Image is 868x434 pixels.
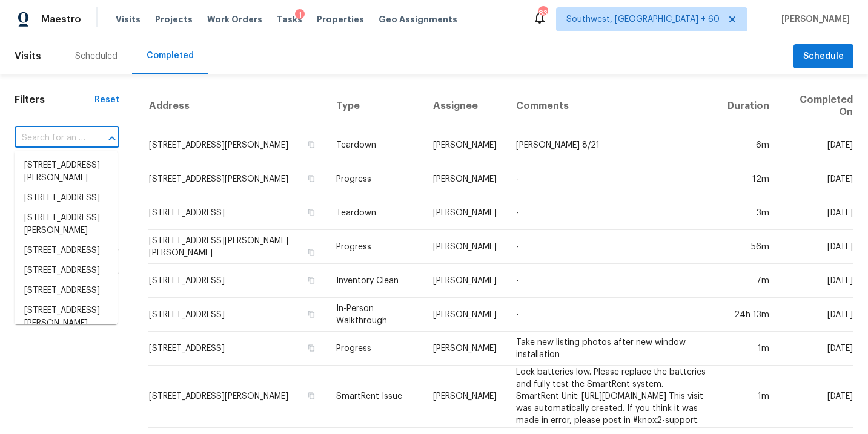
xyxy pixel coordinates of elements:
[15,188,118,208] li: [STREET_ADDRESS]
[326,128,423,162] td: Teardown
[326,162,423,196] td: Progress
[15,261,118,281] li: [STREET_ADDRESS]
[779,196,853,230] td: [DATE]
[506,230,718,264] td: -
[326,298,423,332] td: In-Person Walkthrough
[15,156,118,188] li: [STREET_ADDRESS][PERSON_NAME]
[94,94,119,106] div: Reset
[506,128,718,162] td: [PERSON_NAME] 8/21
[423,128,506,162] td: [PERSON_NAME]
[295,9,305,21] div: 1
[326,264,423,298] td: Inventory Clean
[148,264,326,298] td: [STREET_ADDRESS]
[423,332,506,366] td: [PERSON_NAME]
[148,230,326,264] td: [STREET_ADDRESS][PERSON_NAME][PERSON_NAME]
[779,264,853,298] td: [DATE]
[779,366,853,428] td: [DATE]
[506,162,718,196] td: -
[718,264,779,298] td: 7m
[718,84,779,128] th: Duration
[777,13,850,25] span: [PERSON_NAME]
[506,298,718,332] td: -
[15,281,118,301] li: [STREET_ADDRESS]
[15,301,118,334] li: [STREET_ADDRESS][PERSON_NAME]
[718,128,779,162] td: 6m
[423,162,506,196] td: [PERSON_NAME]
[326,230,423,264] td: Progress
[779,332,853,366] td: [DATE]
[379,13,457,25] span: Geo Assignments
[306,275,317,286] button: Copy Address
[148,196,326,230] td: [STREET_ADDRESS]
[538,7,547,19] div: 833
[566,13,720,25] span: Southwest, [GEOGRAPHIC_DATA] + 60
[148,128,326,162] td: [STREET_ADDRESS][PERSON_NAME]
[148,162,326,196] td: [STREET_ADDRESS][PERSON_NAME]
[423,230,506,264] td: [PERSON_NAME]
[718,230,779,264] td: 56m
[718,196,779,230] td: 3m
[506,196,718,230] td: -
[718,332,779,366] td: 1m
[779,128,853,162] td: [DATE]
[793,44,853,69] button: Schedule
[15,43,41,70] span: Visits
[506,84,718,128] th: Comments
[326,84,423,128] th: Type
[779,162,853,196] td: [DATE]
[148,84,326,128] th: Address
[306,247,317,258] button: Copy Address
[803,49,844,64] span: Schedule
[423,84,506,128] th: Assignee
[306,139,317,150] button: Copy Address
[148,332,326,366] td: [STREET_ADDRESS]
[41,13,81,25] span: Maestro
[207,13,262,25] span: Work Orders
[779,84,853,128] th: Completed On
[317,13,364,25] span: Properties
[75,50,118,62] div: Scheduled
[326,332,423,366] td: Progress
[779,298,853,332] td: [DATE]
[15,129,85,148] input: Search for an address...
[326,196,423,230] td: Teardown
[506,332,718,366] td: Take new listing photos after new window installation
[779,230,853,264] td: [DATE]
[155,13,193,25] span: Projects
[104,130,121,147] button: Close
[306,207,317,218] button: Copy Address
[15,94,94,106] h1: Filters
[718,366,779,428] td: 1m
[423,264,506,298] td: [PERSON_NAME]
[506,264,718,298] td: -
[423,196,506,230] td: [PERSON_NAME]
[306,343,317,353] button: Copy Address
[306,309,317,320] button: Copy Address
[306,390,317,401] button: Copy Address
[15,208,118,241] li: [STREET_ADDRESS][PERSON_NAME]
[116,13,141,25] span: Visits
[15,241,118,261] li: [STREET_ADDRESS]
[506,366,718,428] td: Lock batteries low. Please replace the batteries and fully test the SmartRent system. SmartRent U...
[148,298,326,332] td: [STREET_ADDRESS]
[147,50,194,62] div: Completed
[423,366,506,428] td: [PERSON_NAME]
[148,366,326,428] td: [STREET_ADDRESS][PERSON_NAME]
[718,162,779,196] td: 12m
[306,173,317,184] button: Copy Address
[277,15,302,24] span: Tasks
[718,298,779,332] td: 24h 13m
[423,298,506,332] td: [PERSON_NAME]
[326,366,423,428] td: SmartRent Issue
